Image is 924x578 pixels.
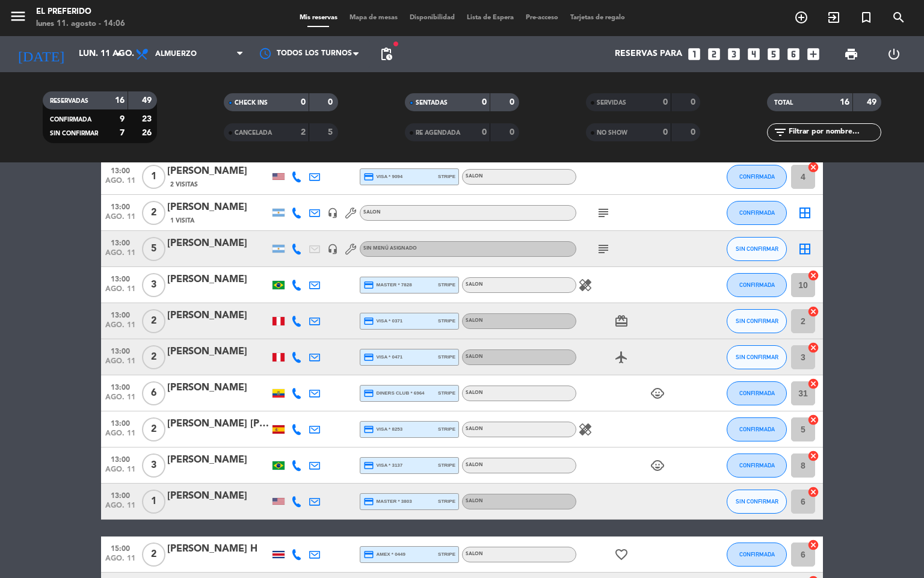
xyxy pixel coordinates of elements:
i: cancel [807,161,819,173]
span: 2 [142,345,165,369]
span: CANCELADA [235,130,272,136]
span: stripe [438,425,455,433]
strong: 0 [328,98,335,106]
i: border_all [798,242,812,256]
i: filter_list [773,125,787,140]
span: visa * 3137 [363,460,402,471]
i: power_settings_new [887,47,901,61]
span: Diners Club * 6964 [363,388,425,399]
i: menu [9,7,27,25]
i: credit_card [363,316,374,327]
span: Sin menú asignado [363,246,417,251]
span: 6 [142,381,165,405]
span: SALON [466,174,483,179]
strong: 0 [510,128,517,137]
strong: 0 [691,98,698,106]
i: subject [596,242,611,256]
i: credit_card [363,280,374,291]
i: add_box [805,46,821,62]
span: 2 [142,543,165,567]
span: visa * 8253 [363,424,402,435]
strong: 0 [510,98,517,106]
span: master * 3803 [363,496,412,507]
span: 2 [142,201,165,225]
i: looks_4 [746,46,762,62]
strong: 0 [482,98,487,106]
span: CONFIRMADA [739,173,775,180]
span: ago. 11 [105,393,135,407]
strong: 16 [115,96,125,105]
strong: 2 [301,128,306,137]
div: [PERSON_NAME] [167,200,269,215]
span: 13:00 [105,307,135,321]
span: Pre-acceso [520,14,564,21]
i: cancel [807,486,819,498]
i: looks_one [686,46,702,62]
span: stripe [438,353,455,361]
div: [PERSON_NAME] [167,488,269,504]
i: card_giftcard [614,314,629,328]
span: amex * 0449 [363,549,405,560]
i: turned_in_not [859,10,873,25]
div: [PERSON_NAME] [167,236,269,251]
span: 3 [142,273,165,297]
span: SALON [466,426,483,431]
span: RE AGENDADA [416,130,460,136]
span: 15:00 [105,541,135,555]
strong: 0 [482,128,487,137]
div: [PERSON_NAME] [167,380,269,396]
span: 13:00 [105,416,135,429]
span: 13:00 [105,199,135,213]
span: stripe [438,317,455,325]
span: ago. 11 [105,285,135,299]
i: cancel [807,378,819,390]
span: SIN CONFIRMAR [736,245,778,252]
span: Almuerzo [155,50,197,58]
i: credit_card [363,424,374,435]
span: visa * 0371 [363,316,402,327]
span: stripe [438,497,455,505]
i: cancel [807,539,819,551]
i: headset_mic [327,244,338,254]
strong: 7 [120,129,125,137]
span: Tarjetas de regalo [564,14,631,21]
span: CONFIRMADA [739,281,775,288]
span: 2 [142,417,165,441]
div: LOG OUT [872,36,915,72]
strong: 26 [142,129,154,137]
span: CONFIRMADA [739,462,775,469]
span: Mapa de mesas [343,14,404,21]
i: airplanemode_active [614,350,629,364]
i: credit_card [363,171,374,182]
span: ago. 11 [105,249,135,263]
span: CONFIRMADA [739,426,775,432]
i: favorite_border [614,547,629,562]
span: 2 Visitas [170,180,198,189]
span: TOTAL [774,100,793,106]
span: SIN CONFIRMAR [50,131,98,137]
span: stripe [438,281,455,289]
span: SERVIDAS [597,100,626,106]
i: search [892,10,906,25]
i: headset_mic [327,208,338,218]
i: [DATE] [9,41,73,67]
span: fiber_manual_record [392,40,399,48]
strong: 0 [663,128,668,137]
span: SIN CONFIRMAR [736,354,778,360]
span: ago. 11 [105,177,135,191]
div: lunes 11. agosto - 14:06 [36,18,125,30]
span: master * 7828 [363,280,412,291]
span: print [844,47,858,61]
i: looks_5 [766,46,781,62]
i: looks_two [706,46,722,62]
div: [PERSON_NAME] [PERSON_NAME] [167,416,269,432]
span: 1 [142,165,165,189]
span: CONFIRMADA [739,390,775,396]
div: [PERSON_NAME] [167,164,269,179]
span: 3 [142,453,165,478]
span: ago. 11 [105,357,135,371]
span: stripe [438,461,455,469]
span: SALON [466,282,483,287]
i: looks_6 [786,46,801,62]
span: pending_actions [379,47,393,61]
